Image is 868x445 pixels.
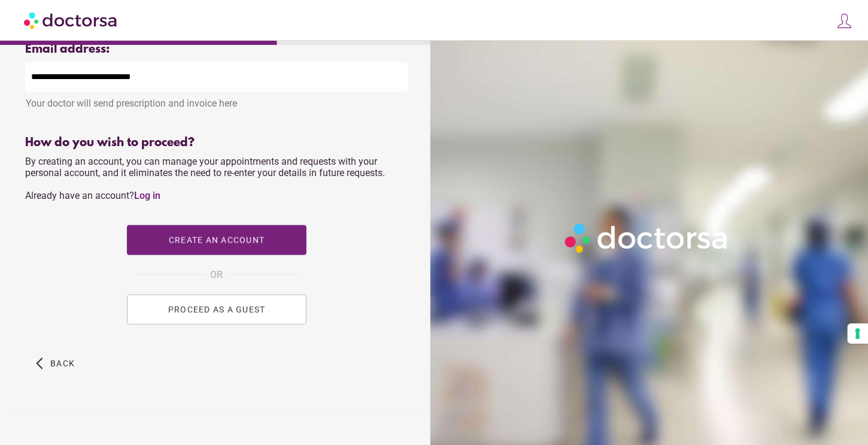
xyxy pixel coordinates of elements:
[24,7,119,34] img: Doctorsa.com
[134,190,160,201] a: Log in
[848,323,868,344] button: Your consent preferences for tracking technologies
[25,156,385,201] span: By creating an account, you can manage your appointments and requests with your personal account,...
[560,219,734,258] img: Logo-Doctorsa-trans-White-partial-flat.png
[31,349,80,379] button: arrow_back_ios Back
[50,359,75,368] span: Back
[127,295,306,325] button: PROCEED AS A GUEST
[25,92,408,109] div: Your doctor will send prescription and invoice here
[25,136,408,150] div: How do you wish to proceed?
[127,225,306,255] button: Create an account
[168,305,265,314] span: PROCEED AS A GUEST
[25,43,408,56] div: Email address:
[836,13,853,29] img: icons8-customer-100.png
[168,235,264,245] span: Create an account
[210,267,223,283] span: OR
